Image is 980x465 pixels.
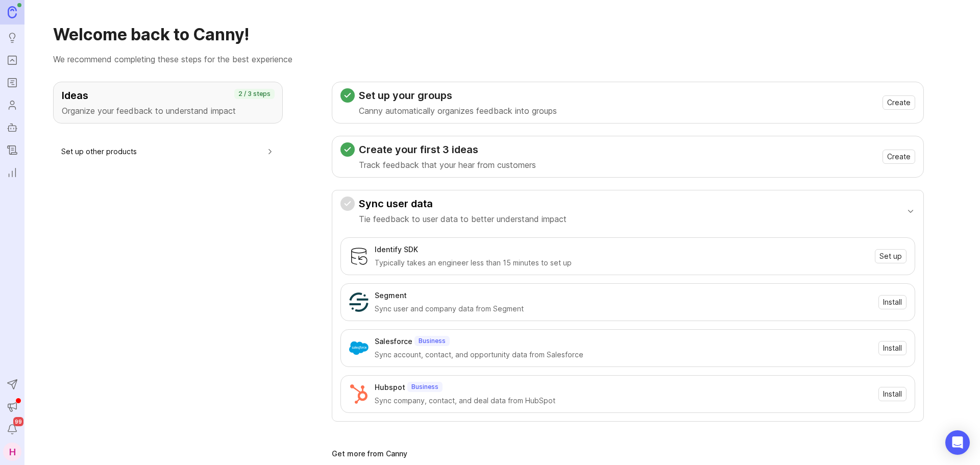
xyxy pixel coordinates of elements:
p: Track feedback that your hear from customers [359,159,536,171]
div: Sync company, contact, and deal data from HubSpot [375,395,872,406]
a: Portal [3,51,21,69]
div: Typically takes an engineer less than 15 minutes to set up [375,257,869,268]
button: H [3,443,21,461]
button: Install [878,341,906,355]
a: Autopilot [3,118,21,137]
span: 99 [13,417,23,426]
button: IdeasOrganize your feedback to understand impact2 / 3 steps [53,82,283,124]
a: Changelog [3,141,21,159]
h3: Set up your groups [359,88,557,103]
p: We recommend completing these steps for the best experience [53,53,951,65]
button: Set up other products [61,140,275,163]
p: Organize your feedback to understand impact [62,105,274,117]
div: Salesforce [375,336,412,347]
div: Get more from Canny [332,450,924,457]
span: Create [887,97,911,108]
p: Canny automatically organizes feedback into groups [359,105,557,117]
div: Sync account, contact, and opportunity data from Salesforce [375,349,872,360]
span: Install [883,297,902,307]
img: Canny Home [8,6,17,18]
div: Hubspot [375,382,405,393]
button: Sync user dataTie feedback to user data to better understand impact [340,190,915,231]
span: Set up [879,251,902,261]
div: Identify SDK [375,244,418,255]
div: Sync user and company data from Segment [375,303,872,314]
h1: Welcome back to Canny! [53,25,951,45]
div: Sync user dataTie feedback to user data to better understand impact [340,231,915,421]
a: Roadmaps [3,74,21,92]
p: Tie feedback to user data to better understand impact [359,213,567,225]
button: Install [878,387,906,401]
h3: Ideas [62,88,274,103]
img: Segment [349,292,369,312]
img: Hubspot [349,384,369,404]
p: Business [411,383,438,391]
span: Create [887,152,911,162]
img: Salesforce [349,338,369,358]
h3: Create your first 3 ideas [359,142,536,157]
div: Segment [375,290,407,301]
h3: Sync user data [359,197,567,211]
p: Business [419,337,446,345]
button: Set up [875,249,906,263]
button: Create [883,150,915,164]
p: 2 / 3 steps [238,90,271,98]
a: Users [3,96,21,114]
button: Notifications [3,420,21,438]
span: Install [883,343,902,353]
button: Create [883,95,915,110]
a: Ideas [3,29,21,47]
span: Install [883,389,902,399]
button: Announcements [3,398,21,416]
a: Reporting [3,163,21,182]
button: Send to Autopilot [3,375,21,394]
button: Install [878,295,906,309]
img: Identify SDK [349,247,369,266]
div: Open Intercom Messenger [945,430,970,455]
